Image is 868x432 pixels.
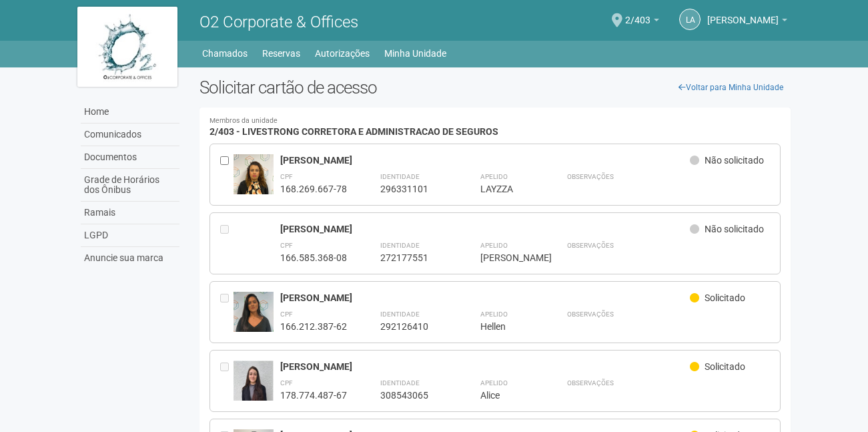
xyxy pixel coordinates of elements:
strong: Apelido [480,310,508,318]
a: LGPD [81,224,179,247]
h2: Solicitar cartão de acesso [199,77,791,97]
a: 2/403 [625,17,659,27]
strong: CPF [280,310,293,318]
a: Documentos [81,146,179,169]
a: Reservas [262,44,300,63]
div: 166.212.387-62 [280,320,347,333]
div: [PERSON_NAME] [280,361,691,373]
strong: Identidade [380,379,420,387]
a: Chamados [202,44,248,63]
span: Luísa Antunes de Mesquita [707,2,779,25]
a: Grade de Horários dos Ônibus [81,169,179,202]
strong: Apelido [480,242,508,249]
strong: CPF [280,173,293,180]
strong: Identidade [380,173,420,180]
span: 2/403 [625,2,650,25]
strong: Identidade [380,310,420,318]
a: Ramais [81,202,179,224]
div: 292126410 [380,320,447,333]
span: Não solicitado [705,224,764,234]
div: 308543065 [380,389,447,401]
strong: Apelido [480,173,508,180]
span: Solicitado [705,292,745,303]
div: LAYZZA [480,183,534,195]
span: Solicitado [705,361,745,372]
strong: Identidade [380,242,420,249]
div: [PERSON_NAME] [280,154,691,166]
div: 178.774.487-67 [280,389,347,401]
strong: Observações [567,173,614,180]
div: Entre em contato com a Aministração para solicitar o cancelamento ou 2a via [220,292,234,333]
div: [PERSON_NAME] [280,223,691,235]
h4: 2/403 - LIVESTRONG CORRETORA E ADMINISTRACAO DE SEGUROS [209,118,781,137]
a: Anuncie sua marca [81,247,179,269]
div: Hellen [480,320,534,333]
img: user.jpg [234,292,274,332]
strong: Apelido [480,379,508,387]
img: user.jpg [234,154,274,208]
small: Membros da unidade [209,118,781,125]
a: Autorizações [315,44,370,63]
a: LA [679,9,701,30]
strong: Observações [567,379,614,387]
div: 296331101 [380,183,447,195]
span: O2 Corporate & Offices [199,13,358,31]
div: Alice [480,389,534,401]
a: [PERSON_NAME] [707,17,787,27]
strong: CPF [280,379,293,387]
strong: Observações [567,242,614,249]
div: 272177551 [380,252,447,264]
a: Comunicados [81,124,179,146]
div: [PERSON_NAME] [480,252,534,264]
div: Entre em contato com a Aministração para solicitar o cancelamento ou 2a via [220,361,234,401]
div: 168.269.667-78 [280,183,347,195]
a: Home [81,101,179,124]
img: logo.jpg [77,7,177,87]
strong: CPF [280,242,293,249]
strong: Observações [567,310,614,318]
a: Voltar para Minha Unidade [671,77,791,97]
span: Não solicitado [705,155,764,166]
div: [PERSON_NAME] [280,292,691,304]
a: Minha Unidade [384,44,446,63]
img: user.jpg [234,361,274,405]
div: 166.585.368-08 [280,252,347,264]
